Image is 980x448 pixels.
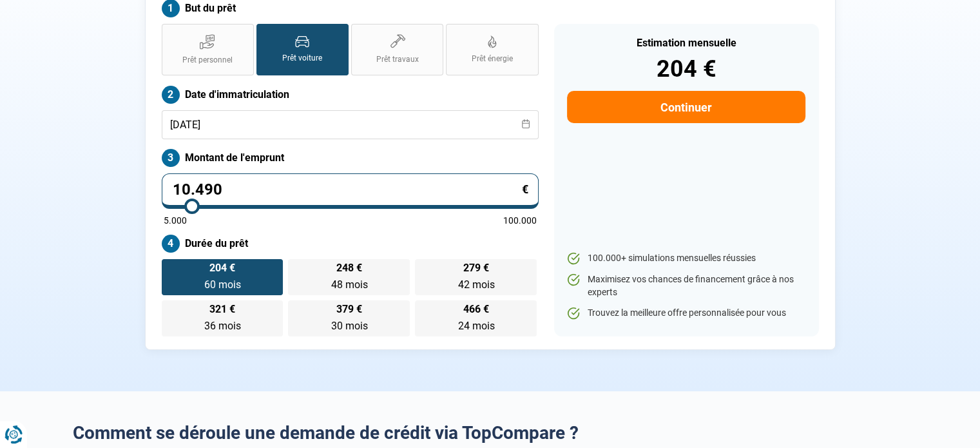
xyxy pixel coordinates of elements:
[182,55,233,66] span: Prêt personnel
[567,252,805,265] li: 100.000+ simulations mensuelles réussies
[162,86,539,104] label: Date d'immatriculation
[472,54,513,64] span: Prêt énergie
[209,304,235,315] span: 321 €
[457,320,494,332] span: 24 mois
[331,320,367,332] span: 30 mois
[164,216,187,225] span: 5.000
[567,38,805,48] div: Estimation mensuelle
[162,110,539,139] input: jj/mm/aaaa
[457,278,494,291] span: 42 mois
[376,54,419,65] span: Prêt travaux
[209,263,235,273] span: 204 €
[522,184,528,195] span: €
[73,422,908,444] h2: Comment se déroule une demande de crédit via TopCompare ?
[204,278,240,291] span: 60 mois
[331,278,367,291] span: 48 mois
[162,235,539,253] label: Durée du prêt
[204,320,240,332] span: 36 mois
[162,149,539,167] label: Montant de l'emprunt
[463,263,489,273] span: 279 €
[567,91,805,123] button: Continuer
[336,304,362,315] span: 379 €
[336,263,362,273] span: 248 €
[567,57,805,81] div: 204 €
[463,304,489,315] span: 466 €
[503,216,537,225] span: 100.000
[282,53,322,64] span: Prêt voiture
[567,273,805,298] li: Maximisez vos chances de financement grâce à nos experts
[567,307,805,320] li: Trouvez la meilleure offre personnalisée pour vous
